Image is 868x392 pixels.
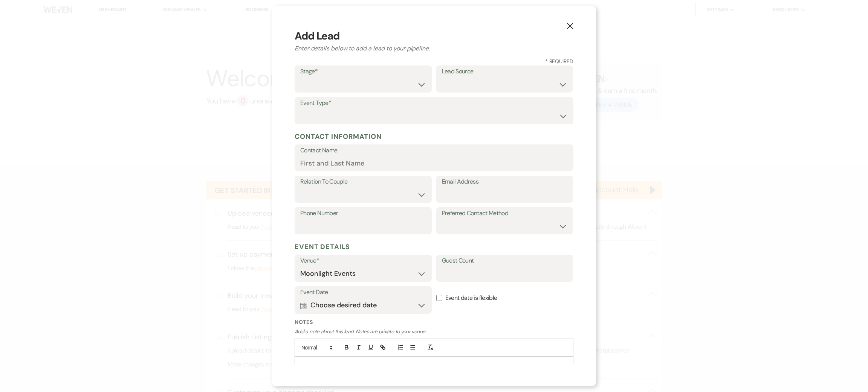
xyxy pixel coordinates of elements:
label: Preferred Contact Method [442,208,568,219]
h3: * Required [295,58,573,65]
button: Choose desired date [300,298,426,313]
h5: Event Details [295,241,573,252]
input: Event date is flexible [436,295,442,301]
label: Relation To Couple [300,176,426,187]
label: Event Date [300,287,426,298]
h2: Enter details below to add a lead to your pipeline. [295,44,573,53]
label: Email Address [442,176,568,187]
p: Add a note about this lead. Notes are private to your venue. [295,328,573,336]
label: Lead Source [442,66,568,77]
label: Contact Name [300,145,568,156]
label: Venue* [300,255,426,266]
label: Stage* [300,66,426,77]
label: Phone Number [300,208,426,219]
label: Event Type* [300,98,568,109]
input: First and Last Name [300,156,568,170]
h5: Contact Information [295,131,573,142]
label: Event date is flexible [436,286,573,310]
label: Notes [295,318,573,326]
h3: Add Lead [295,28,573,44]
label: Guest Count [442,255,568,266]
